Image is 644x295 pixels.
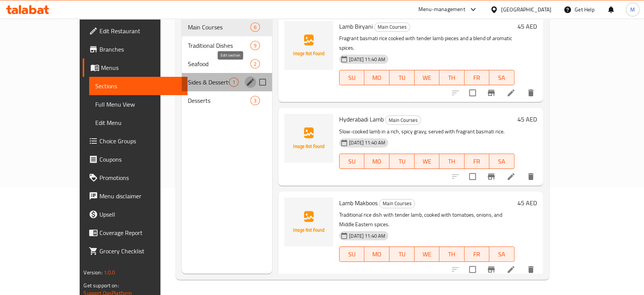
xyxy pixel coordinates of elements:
[517,198,537,208] h6: 45 AED
[182,73,272,91] div: Sides & Desserts1edit
[229,78,239,87] div: items
[379,199,415,208] div: Main Courses
[439,70,465,85] button: TH
[367,72,386,83] span: MO
[83,205,187,224] a: Upsell
[229,79,238,86] span: 1
[339,70,364,85] button: SU
[506,265,516,274] a: Edit menu item
[346,232,388,240] span: [DATE] 11:40 AM
[375,23,410,31] span: Main Courses
[442,249,461,260] span: TH
[89,95,187,113] a: Full Menu View
[95,118,181,127] span: Edit Menu
[339,113,384,125] span: Hyderabadi Lamb
[182,55,272,73] div: Seafood2
[182,36,272,55] div: Traditional Dishes9
[465,154,490,169] button: FR
[418,156,437,167] span: WE
[83,132,187,150] a: Choice Groups
[389,154,415,169] button: TU
[630,5,635,14] span: M
[468,249,487,260] span: FR
[182,91,272,110] div: Desserts3
[367,249,386,260] span: MO
[389,70,415,85] button: TU
[392,72,412,83] span: TU
[489,70,514,85] button: SA
[182,15,272,113] nav: Menu sections
[188,23,250,32] span: Main Courses
[517,114,537,125] h6: 45 AED
[468,156,487,167] span: FR
[99,228,181,237] span: Coverage Report
[522,260,540,279] button: delete
[439,154,465,169] button: TH
[385,115,421,125] div: Main Courses
[392,156,412,167] span: TU
[339,210,514,229] p: Traditional rice dish with tender lamb, cooked with tomatoes, onions, and Middle Eastern spices.
[465,246,490,262] button: FR
[250,41,260,50] div: items
[104,267,115,277] span: 1.0.0
[99,45,181,54] span: Branches
[245,76,256,88] button: edit
[101,63,181,72] span: Menus
[188,78,229,87] span: Sides & Desserts
[250,23,260,32] div: items
[364,70,389,85] button: MO
[251,60,260,68] span: 2
[89,77,187,95] a: Sections
[482,167,500,186] button: Branch-specific-item
[439,246,465,262] button: TH
[188,41,250,50] span: Traditional Dishes
[506,88,516,97] a: Edit menu item
[415,154,440,169] button: WE
[99,155,181,164] span: Coupons
[346,56,388,63] span: [DATE] 11:40 AM
[99,210,181,219] span: Upsell
[339,154,364,169] button: SU
[99,136,181,146] span: Choice Groups
[346,139,388,146] span: [DATE] 11:40 AM
[522,84,540,102] button: delete
[343,156,361,167] span: SU
[188,59,250,68] span: Seafood
[392,249,412,260] span: TU
[83,187,187,205] a: Menu disclaimer
[251,42,260,49] span: 9
[339,34,514,53] p: Fragrant basmati rice cooked with tender lamb pieces and a blend of aromatic spices.
[389,246,415,262] button: TU
[364,154,389,169] button: MO
[367,156,386,167] span: MO
[465,85,481,101] span: Select to update
[250,96,260,105] div: items
[465,169,481,185] span: Select to update
[284,21,333,70] img: Lamb Biryani
[83,169,187,187] a: Promotions
[415,246,440,262] button: WE
[380,199,415,208] span: Main Courses
[442,72,461,83] span: TH
[468,72,487,83] span: FR
[364,246,389,262] button: MO
[99,173,181,182] span: Promotions
[339,127,514,136] p: Slow-cooked lamb in a rich, spicy gravy, served with fragrant basmati rice.
[482,84,500,102] button: Branch-specific-item
[284,114,333,163] img: Hyderabadi Lamb
[492,72,511,83] span: SA
[418,5,465,14] div: Menu-management
[182,18,272,36] div: Main Courses6
[343,249,361,260] span: SU
[83,224,187,242] a: Coverage Report
[501,5,551,14] div: [GEOGRAPHIC_DATA]
[95,100,181,109] span: Full Menu View
[188,96,250,105] span: Desserts
[492,156,511,167] span: SA
[442,156,461,167] span: TH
